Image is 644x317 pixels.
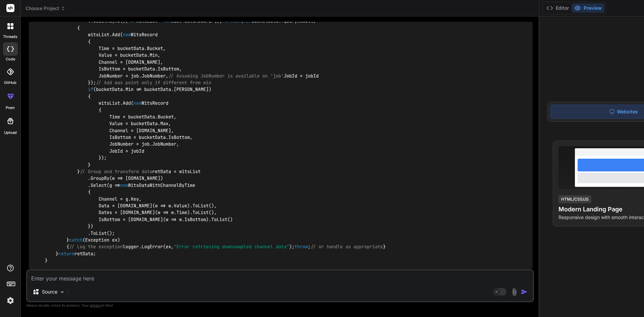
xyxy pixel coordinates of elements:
span: privacy [90,303,102,307]
span: // Group and transform data [80,168,152,174]
span: // Add max point only if different from min [96,80,211,86]
span: new [133,100,142,106]
img: icon [521,288,528,295]
span: return [58,251,74,257]
span: var [244,18,252,24]
span: new [120,182,128,188]
span: // Log the exception [69,244,123,250]
img: settings [5,295,16,306]
img: Pick Models [59,289,65,295]
span: "Error retrieving downsampled channel data" [174,244,289,250]
label: Upload [4,130,17,136]
span: new [163,18,171,24]
label: GitHub [4,80,16,86]
p: Always double-check its answers. Your in Bind [26,302,534,309]
span: var [128,18,136,24]
button: Editor [544,3,572,13]
div: HTML/CSS/JS [558,195,591,203]
img: attachment [511,288,518,296]
span: throw [294,244,308,250]
span: // Assuming JobNumber is available on 'job' [168,73,284,79]
span: catch [69,237,83,243]
span: Choose Project [25,5,65,12]
label: threads [3,34,17,40]
span: // or handle as appropriate [311,244,383,250]
span: foreach [222,18,241,24]
span: in [278,18,284,24]
span: if [88,87,93,93]
span: new [123,32,131,38]
label: code [6,56,15,62]
button: Preview [572,3,604,13]
label: prem [6,105,15,111]
p: Source [42,288,57,295]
